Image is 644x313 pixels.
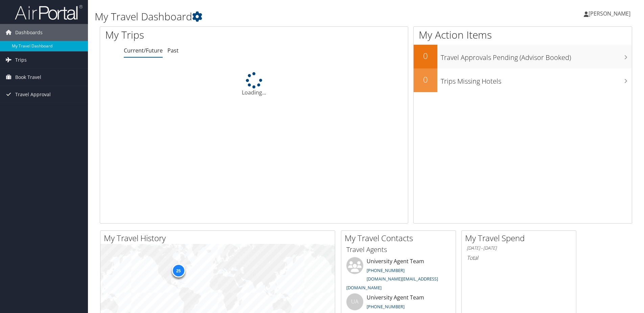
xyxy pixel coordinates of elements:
[15,51,27,68] span: Trips
[589,10,630,17] span: [PERSON_NAME]
[15,69,41,86] span: Book Travel
[467,254,571,262] h6: Total
[345,232,456,244] h2: My Travel Contacts
[441,73,632,86] h3: Trips Missing Hotels
[100,72,408,97] div: Loading...
[346,276,438,291] a: [DOMAIN_NAME][EMAIL_ADDRESS][DOMAIN_NAME]
[367,267,405,273] a: [PHONE_NUMBER]
[465,232,576,244] h2: My Travel Spend
[367,304,405,310] a: [PHONE_NUMBER]
[467,245,571,251] h6: [DATE] - [DATE]
[124,47,163,54] a: Current/Future
[104,232,335,244] h2: My Travel History
[414,28,632,42] h1: My Action Items
[414,74,437,85] h2: 0
[15,24,43,41] span: Dashboards
[346,293,363,310] div: UA
[346,245,451,254] h3: Travel Agents
[167,47,179,54] a: Past
[441,49,632,62] h3: Travel Approvals Pending (Advisor Booked)
[105,28,275,42] h1: My Trips
[414,68,632,92] a: 0Trips Missing Hotels
[343,257,454,293] li: University Agent Team
[15,4,83,20] img: airportal-logo.png
[414,50,437,62] h2: 0
[414,45,632,68] a: 0Travel Approvals Pending (Advisor Booked)
[15,86,51,103] span: Travel Approval
[171,264,185,277] div: 25
[584,3,637,24] a: [PERSON_NAME]
[95,9,456,24] h1: My Travel Dashboard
